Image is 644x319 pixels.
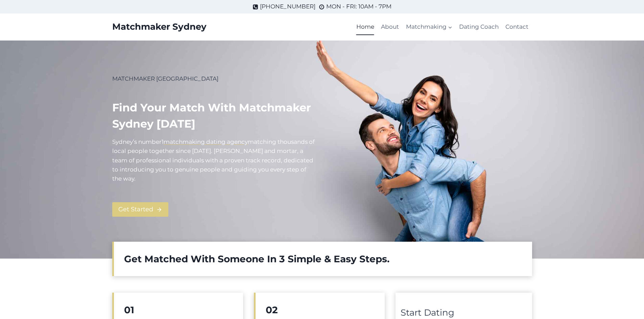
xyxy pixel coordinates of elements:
[248,138,254,145] mark: m
[456,19,502,35] a: Dating Coach
[326,2,391,11] span: MON - FRI: 10AM - 7PM
[112,74,317,83] p: MATCHMAKER [GEOGRAPHIC_DATA]
[112,22,207,32] a: Matchmaker Sydney
[406,22,452,31] span: Matchmaking
[353,19,532,35] nav: Primary
[124,252,522,266] h2: Get Matched With Someone In 3 Simple & Easy Steps.​
[402,19,455,35] a: Matchmaking
[266,303,375,317] h2: 02
[112,100,317,132] h1: Find your match with Matchmaker Sydney [DATE]
[260,2,315,11] span: [PHONE_NUMBER]
[164,138,248,145] a: matchmaking dating agency
[253,2,315,11] a: [PHONE_NUMBER]
[502,19,532,35] a: Contact
[112,137,317,183] p: Sydney’s number atching thousands of local people together since [DATE]. [PERSON_NAME] and mortar...
[378,19,402,35] a: About
[162,138,164,145] mark: 1
[112,202,168,217] a: Get Started
[124,303,233,317] h2: 01
[118,205,153,214] span: Get Started
[353,19,378,35] a: Home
